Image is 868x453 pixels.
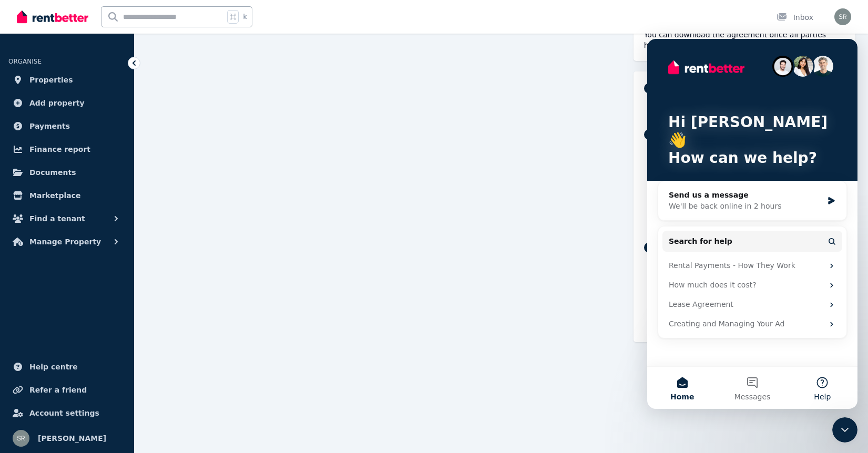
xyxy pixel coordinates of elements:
div: Inbox [777,12,813,23]
div: 2 [644,129,655,140]
a: Finance report [8,139,126,160]
img: RentBetter [17,9,88,25]
span: Refer a friend [29,384,87,396]
span: Marketplace [29,189,80,202]
span: Help centre [29,361,78,373]
span: Properties [29,74,73,86]
span: Account settings [29,407,99,419]
span: Find a tenant [29,212,85,225]
a: Add property [8,92,126,114]
div: 1 [644,83,655,94]
iframe: Intercom live chat [647,39,857,409]
a: Documents [8,162,126,183]
div: 3 [644,242,655,253]
span: Documents [29,166,76,179]
a: Payments [8,116,126,137]
a: Help centre [8,356,126,377]
img: Sonia Rahme [834,8,851,25]
iframe: Intercom live chat [832,417,857,442]
a: Marketplace [8,185,126,206]
a: Refer a friend [8,379,126,400]
button: Find a tenant [8,208,126,229]
div: You can download the agreement once all parties have signed. [644,29,845,50]
img: Sonia Rahme [13,430,29,447]
a: Account settings [8,403,126,424]
span: k [243,13,247,21]
span: Manage Property [29,235,101,248]
span: Payments [29,120,70,132]
span: [PERSON_NAME] [38,432,106,445]
a: Properties [8,69,126,90]
span: Finance report [29,143,90,156]
span: ORGANISE [8,58,42,65]
span: Add property [29,97,85,109]
button: Manage Property [8,231,126,252]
